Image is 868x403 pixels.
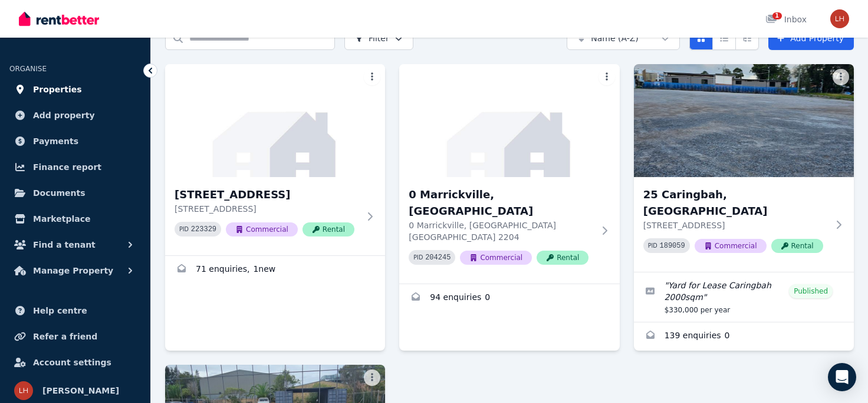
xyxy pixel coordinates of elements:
span: Rental [537,251,588,265]
button: Find a tenant [9,233,141,257]
a: Add property [9,104,141,127]
button: Card view [689,26,713,50]
h3: [STREET_ADDRESS] [175,186,359,203]
p: 0 Marrickville, [GEOGRAPHIC_DATA] [GEOGRAPHIC_DATA] 2204 [409,219,593,243]
a: Payments [9,129,141,153]
span: Finance report [33,160,101,174]
img: 0 Marrickville, Marrickville [399,64,619,177]
a: Enquiries for 25 Caringbah, Caringbah [634,322,854,351]
span: Find a tenant [33,238,96,252]
a: Marketplace [9,207,141,231]
a: 0 Marrickville, Marrickville0 Marrickville, [GEOGRAPHIC_DATA]0 Marrickville, [GEOGRAPHIC_DATA] [G... [399,64,619,284]
p: [STREET_ADDRESS] [175,203,359,215]
span: Refer a friend [33,329,97,344]
button: More options [833,69,849,85]
h3: 25 Caringbah, [GEOGRAPHIC_DATA] [643,186,828,219]
button: Compact list view [712,26,736,50]
div: View options [689,26,759,50]
span: [PERSON_NAME] [42,384,119,398]
h3: 0 Marrickville, [GEOGRAPHIC_DATA] [409,186,593,219]
small: PID [179,226,189,232]
small: PID [413,254,423,261]
span: 1 [772,12,782,19]
a: Properties [9,78,141,101]
span: Add property [33,108,95,122]
a: 0 Bermill Street, Rockdale[STREET_ADDRESS][STREET_ADDRESS]PID 223329CommercialRental [165,64,385,255]
span: ORGANISE [9,65,47,73]
a: Finance report [9,155,141,179]
button: Name (A-Z) [567,26,680,50]
a: Refer a friend [9,325,141,348]
span: Commercial [695,239,767,253]
button: Manage Property [9,259,141,282]
span: Payments [33,134,78,148]
img: LINDA HAMAMDJIAN [14,381,33,400]
a: Add Property [768,26,854,50]
img: 0 Bermill Street, Rockdale [165,64,385,177]
a: Documents [9,181,141,205]
img: 25 Caringbah, Caringbah [634,64,854,177]
a: Account settings [9,351,141,374]
span: Manage Property [33,264,113,278]
p: [STREET_ADDRESS] [643,219,828,231]
a: Enquiries for 0 Marrickville, Marrickville [399,284,619,312]
code: 223329 [191,225,216,234]
span: Commercial [226,222,298,237]
img: RentBetter [19,10,99,28]
span: Rental [303,222,354,237]
div: Inbox [765,14,807,25]
span: Name (A-Z) [591,32,639,44]
a: 25 Caringbah, Caringbah25 Caringbah, [GEOGRAPHIC_DATA][STREET_ADDRESS]PID 189059CommercialRental [634,64,854,272]
span: Documents [33,186,86,200]
div: Open Intercom Messenger [828,363,856,391]
span: Account settings [33,355,111,369]
a: Enquiries for 0 Bermill Street, Rockdale [165,256,385,284]
span: Help centre [33,304,87,318]
img: LINDA HAMAMDJIAN [830,9,849,28]
span: Rental [771,239,823,253]
button: More options [364,369,380,386]
code: 189059 [660,242,685,250]
button: Expanded list view [735,26,759,50]
button: Filter [344,26,413,50]
small: PID [648,242,657,249]
span: Properties [33,82,82,96]
button: More options [599,69,615,85]
code: 204245 [425,254,451,262]
span: Commercial [460,251,532,265]
span: Marketplace [33,212,90,226]
a: Help centre [9,299,141,322]
span: Filter [354,32,389,44]
a: Edit listing: Yard for Lease Caringbah 2000sqm [634,272,854,322]
button: More options [364,69,380,85]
